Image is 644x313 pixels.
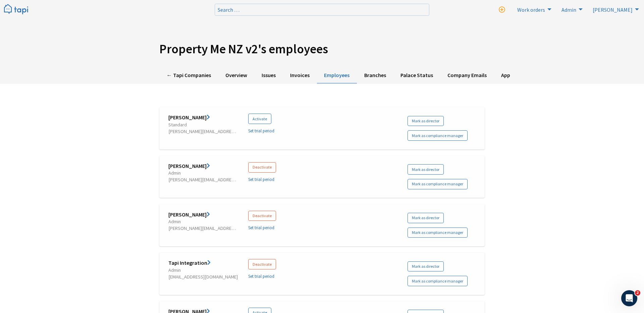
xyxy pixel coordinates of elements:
i: New work order [499,7,505,13]
iframe: Intercom live chat [621,290,637,306]
a: App [494,67,518,84]
a: Palace Status [393,67,440,84]
a: [PERSON_NAME] [168,114,210,121]
span: 2 [635,290,640,296]
a: [PERSON_NAME] [589,4,641,15]
a: Mark as compliance manager [408,130,468,141]
a: Issues [254,67,283,84]
span: Standard [PERSON_NAME][EMAIL_ADDRESS][DOMAIN_NAME] [168,121,238,135]
span: [PERSON_NAME] [593,6,633,13]
span: Admin [PERSON_NAME][EMAIL_ADDRESS][DOMAIN_NAME] [168,170,238,183]
a: [PERSON_NAME] [168,211,210,218]
button: Deactivate [248,162,276,173]
a: Overview [218,67,254,84]
a: Company Emails [440,67,494,84]
span: Admin [PERSON_NAME][EMAIL_ADDRESS][DOMAIN_NAME] [168,218,238,232]
a: Mark as director [408,164,444,175]
h1: Property Me NZ v2's employees [159,42,485,57]
button: Deactivate [248,211,276,221]
span: Admin [EMAIL_ADDRESS][DOMAIN_NAME] [168,267,238,280]
a: Work orders [513,4,553,15]
img: Tapi logo [4,4,28,15]
a: Mark as compliance manager [408,179,468,189]
a: Invoices [283,67,317,84]
a: Mark as compliance manager [408,276,468,286]
a: Mark as director [408,213,444,223]
a: Branches [357,67,393,84]
li: Rebekah [589,4,641,15]
span: Search … [218,6,239,13]
a: Set trial period [248,273,274,279]
a: Set trial period [248,128,274,133]
a: Set trial period [248,177,274,182]
a: Mark as director [408,116,444,126]
a: Admin [557,4,584,15]
span: Admin [561,6,576,13]
button: Activate [248,114,271,124]
a: [PERSON_NAME] [168,163,210,169]
a: Employees [317,67,357,84]
a: Tapi Integration [168,259,211,266]
span: Work orders [517,6,545,13]
a: Mark as director [408,261,444,272]
a: Mark as compliance manager [408,228,468,238]
button: Deactivate [248,259,276,269]
a: ← Tapi Companies [159,67,218,84]
a: Set trial period [248,225,274,230]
